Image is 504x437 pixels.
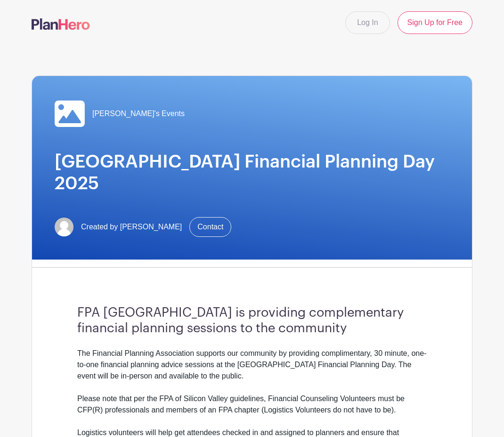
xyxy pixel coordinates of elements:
div: Please note that per the FPA of Silicon Valley guidelines, Financial Counseling Volunteers must b... [77,393,427,416]
h1: [GEOGRAPHIC_DATA] Financial Planning Day 2025 [55,151,449,194]
a: Contact [189,217,231,237]
a: Log In [345,11,390,34]
span: [PERSON_NAME]'s Events [92,108,185,119]
h3: FPA [GEOGRAPHIC_DATA] is providing complementary financial planning sessions to the community [77,305,427,336]
a: Sign Up for Free [398,11,472,34]
img: default-ce2991bfa6775e67f084385cd625a349d9dcbb7a52a09fb2fda1e96e2d18dcdb.png [55,218,73,236]
div: The Financial Planning Association supports our community by providing complimentary, 30 minute, ... [77,348,427,382]
img: logo-507f7623f17ff9eddc593b1ce0a138ce2505c220e1c5a4e2b4648c50719b7d32.svg [32,18,90,30]
span: Created by [PERSON_NAME] [81,221,182,233]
